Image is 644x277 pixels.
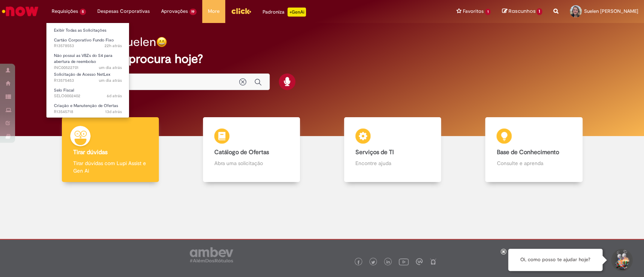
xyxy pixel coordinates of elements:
img: logo_footer_workplace.png [416,258,423,265]
span: Solicitação de Acesso NetLex [54,72,111,77]
span: Selo Fiscal [54,87,74,93]
h2: O que você procura hoje? [61,52,583,66]
p: Encontre ajuda [355,159,430,167]
a: Exibir Todas as Solicitações [46,26,129,35]
span: SELO0002402 [54,93,122,99]
time: 25/09/2025 08:15:12 [107,93,122,99]
span: R13545718 [54,109,122,115]
span: Despesas Corporativas [97,8,150,15]
img: click_logo_yellow_360x200.png [231,5,251,17]
span: Criação e Manutenção de Ofertas [54,103,118,109]
span: 19 [189,9,197,15]
a: Serviços de TI Encontre ajuda [322,117,463,182]
b: Tirar dúvidas [73,148,108,156]
span: 6d atrás [107,93,122,99]
span: Favoritos [463,8,484,15]
img: logo_footer_youtube.png [399,257,409,266]
span: um dia atrás [99,78,122,83]
p: Tirar dúvidas com Lupi Assist e Gen Ai [73,159,148,174]
ul: Requisições [46,23,129,118]
b: Serviços de TI [355,148,394,156]
span: Cartão Corporativo Fundo Fixo [54,37,114,43]
img: logo_footer_twitter.png [371,260,375,264]
p: Consulte e aprenda [496,159,571,167]
a: Aberto R13545718 : Criação e Manutenção de Ofertas [46,102,129,116]
a: Rascunhos [502,8,542,15]
time: 18/09/2025 08:39:49 [105,109,122,115]
a: Aberto R13578553 : Cartão Corporativo Fundo Fixo [46,36,129,50]
span: 1 [485,9,491,15]
span: 1 [536,8,542,15]
a: Aberto INC00522701 : Não possui as VBZs do S4 para abertura de reembolso [46,52,129,68]
img: logo_footer_facebook.png [357,260,360,264]
span: INC00522701 [54,65,122,71]
span: 13d atrás [105,109,122,115]
span: Não possui as VBZs do S4 para abertura de reembolso [54,53,112,64]
time: 29/09/2025 11:10:09 [99,65,122,70]
button: Iniciar Conversa de Suporte [610,249,633,271]
span: More [208,8,220,15]
span: R13578553 [54,43,122,49]
img: ServiceNow [1,4,40,19]
b: Catálogo de Ofertas [214,148,269,156]
span: 5 [80,9,86,15]
span: Suelen [PERSON_NAME] [584,8,638,14]
a: Aberto SELO0002402 : Selo Fiscal [46,86,129,100]
a: Catálogo de Ofertas Abra uma solicitação [181,117,322,182]
img: happy-face.png [156,37,167,47]
span: R13575453 [54,78,122,84]
img: logo_footer_linkedin.png [386,260,390,265]
a: Base de Conhecimento Consulte e aprenda [463,117,604,182]
img: logo_footer_ambev_rotulo_gray.png [190,247,233,262]
p: Abra uma solicitação [214,159,289,167]
span: um dia atrás [99,65,122,70]
time: 29/09/2025 09:47:35 [99,78,122,83]
span: Aprovações [161,8,188,15]
b: Base de Conhecimento [496,148,559,156]
span: 22h atrás [105,43,122,49]
img: logo_footer_naosei.png [430,258,437,265]
a: Tirar dúvidas Tirar dúvidas com Lupi Assist e Gen Ai [40,117,181,182]
div: Padroniza [263,8,306,17]
span: Requisições [52,8,78,15]
p: +GenAi [287,8,306,17]
span: Rascunhos [508,8,535,15]
a: Aberto R13575453 : Solicitação de Acesso NetLex [46,70,129,84]
div: Oi, como posso te ajudar hoje? [508,249,603,271]
time: 29/09/2025 17:25:03 [105,43,122,49]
